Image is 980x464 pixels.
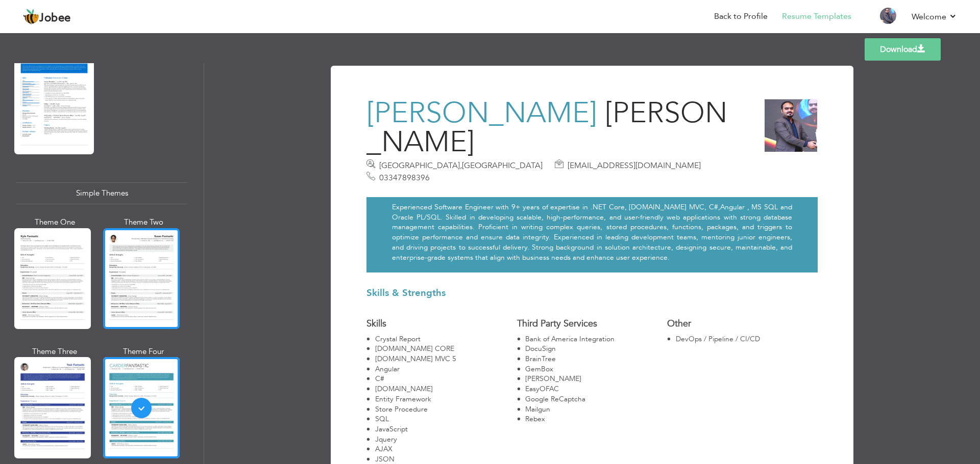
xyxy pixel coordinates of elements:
div: Theme Two [105,217,182,228]
a: Download [865,38,941,61]
div: AJAX [375,444,517,454]
div: GemBox [525,364,668,374]
div: Mailgun [525,404,668,415]
div: Simple Themes [16,182,187,204]
div: Angular [375,364,517,374]
img: jobee.io [23,9,39,25]
div: Theme Four [105,346,182,357]
img: Profile Img [880,8,896,24]
div: SQL [375,414,517,424]
h4: Other [667,319,818,329]
div: DocuSign [525,344,668,354]
div: Entity Framework [375,394,517,404]
div: Bank of America Integration [525,334,668,344]
div: Google ReCaptcha [525,394,668,404]
a: Welcome [912,11,957,23]
div: Crystal Report [375,334,517,344]
h4: Third Party Services [517,319,668,329]
div: [PERSON_NAME] [525,374,668,384]
div: Theme One [16,217,93,228]
div: [DOMAIN_NAME] MVC 5 [375,354,517,364]
a: Jobee [23,9,71,25]
div: JavaScript [375,424,517,434]
p: Experienced Software Engineer with 9+ years of expertise in .NET Core, [DOMAIN_NAME] MVC, C#,Angu... [392,202,792,262]
div: Jquery [375,434,517,445]
div: Store Procedure [375,404,517,415]
div: Rebex [525,414,668,424]
img: +L2q7qy347ftCAAAAAElFTkSuQmCC [764,99,818,152]
span: [EMAIL_ADDRESS][DOMAIN_NAME] [568,160,701,171]
div: Theme Three [16,346,93,357]
span: [GEOGRAPHIC_DATA] [GEOGRAPHIC_DATA] [379,160,543,171]
div: C# [375,374,517,384]
span: 03347898396 [379,172,430,183]
span: Jobee [39,13,71,24]
span: [PERSON_NAME] [366,93,597,133]
div: [DOMAIN_NAME] CORE [375,344,517,354]
div: DevOps / Pipeline / CI/CD [675,334,818,344]
h3: Skills & Strengths [366,288,818,298]
a: Back to Profile [714,11,768,22]
span: [PERSON_NAME] [366,93,727,162]
div: EasyOFAC [525,384,668,394]
a: Resume Templates [782,11,851,22]
span: , [460,160,462,171]
div: [DOMAIN_NAME] [375,384,517,394]
h4: Skills [366,319,517,329]
div: BrainTree [525,354,668,364]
